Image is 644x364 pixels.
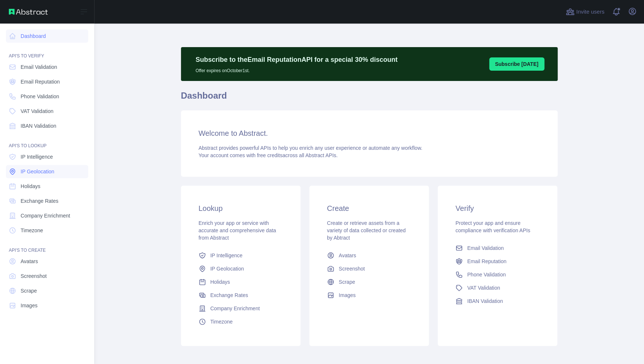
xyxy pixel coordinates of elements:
[210,291,248,299] span: Exchange Rates
[455,220,530,233] span: Protect your app and ensure compliance with verification APIs
[452,268,542,281] a: Phone Validation
[196,315,286,328] a: Timezone
[467,258,506,265] span: Email Reputation
[327,220,406,241] span: Create or retrieve assets from a variety of data collected or created by Abtract
[181,90,558,107] h1: Dashboard
[21,168,54,175] span: IP Geolocation
[196,275,286,289] a: Holidays
[576,8,604,16] span: Invite users
[9,9,48,15] img: Abstract API
[489,57,544,71] button: Subscribe [DATE]
[324,249,414,262] a: Avatars
[6,269,88,283] a: Screenshot
[339,278,355,286] span: Scrape
[467,297,503,305] span: IBAN Validation
[21,63,57,71] span: Email Validation
[199,145,423,151] span: Abstract provides powerful APIs to help you enrich any user experience or automate any workflow.
[199,128,540,138] h3: Welcome to Abstract.
[339,265,365,272] span: Screenshot
[21,122,56,130] span: IBAN Validation
[452,255,542,268] a: Email Reputation
[210,278,230,286] span: Holidays
[324,289,414,302] a: Images
[21,272,47,280] span: Screenshot
[6,255,88,268] a: Avatars
[452,281,542,294] a: VAT Validation
[21,93,59,100] span: Phone Validation
[6,90,88,103] a: Phone Validation
[257,152,282,158] span: free credits
[455,203,540,213] h3: Verify
[467,271,506,278] span: Phone Validation
[21,212,70,219] span: Company Enrichment
[196,54,398,65] p: Subscribe to the Email Reputation API for a special 30 % discount
[339,291,356,299] span: Images
[210,305,260,312] span: Company Enrichment
[6,165,88,178] a: IP Geolocation
[21,302,38,309] span: Images
[452,241,542,255] a: Email Validation
[6,299,88,312] a: Images
[6,29,88,43] a: Dashboard
[467,284,500,291] span: VAT Validation
[6,134,88,149] div: API'S TO LOOKUP
[324,275,414,289] a: Scrape
[21,197,58,205] span: Exchange Rates
[6,238,88,253] div: API'S TO CREATE
[199,220,276,241] span: Enrich your app or service with accurate and comprehensive data from Abstract
[452,294,542,308] a: IBAN Validation
[6,60,88,74] a: Email Validation
[210,252,243,259] span: IP Intelligence
[564,6,606,18] button: Invite users
[6,180,88,193] a: Holidays
[6,284,88,297] a: Scrape
[199,203,283,213] h3: Lookup
[21,153,53,160] span: IP Intelligence
[324,262,414,275] a: Screenshot
[6,105,88,118] a: VAT Validation
[196,249,286,262] a: IP Intelligence
[21,258,38,265] span: Avatars
[21,227,43,234] span: Timezone
[6,209,88,222] a: Company Enrichment
[21,183,40,190] span: Holidays
[6,44,88,59] div: API'S TO VERIFY
[210,265,244,272] span: IP Geolocation
[196,262,286,275] a: IP Geolocation
[199,152,338,158] span: Your account comes with across all Abstract APIs.
[21,107,53,115] span: VAT Validation
[21,287,37,294] span: Scrape
[196,65,398,74] p: Offer expires on October 1st.
[6,119,88,132] a: IBAN Validation
[327,203,411,213] h3: Create
[196,302,286,315] a: Company Enrichment
[6,150,88,163] a: IP Intelligence
[210,318,233,325] span: Timezone
[6,224,88,237] a: Timezone
[21,78,60,85] span: Email Reputation
[339,252,356,259] span: Avatars
[6,75,88,88] a: Email Reputation
[467,244,504,252] span: Email Validation
[196,289,286,302] a: Exchange Rates
[6,194,88,208] a: Exchange Rates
